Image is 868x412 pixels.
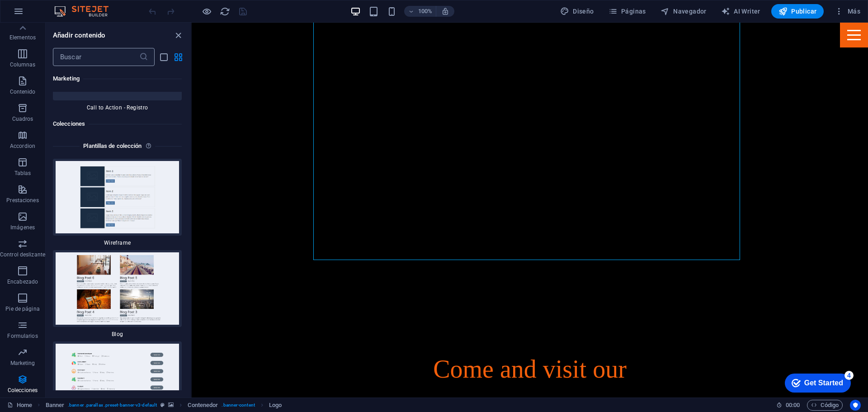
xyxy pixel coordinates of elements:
span: Call to Action - Registro [53,104,182,111]
span: AI Writer [721,7,760,16]
nav: breadcrumb [46,400,282,411]
div: Get Started [27,10,66,18]
button: list-view [158,52,169,62]
button: Publicar [771,4,824,19]
span: Haz clic para seleccionar y doble clic para editar [269,400,282,411]
div: 4 [67,2,76,11]
p: Marketing [10,360,35,367]
p: Cuadros [12,115,33,123]
p: Columnas [10,61,36,68]
button: AI Writer [717,4,764,19]
span: Publicar [778,7,817,16]
button: Usercentrics [850,400,861,411]
p: Formularios [7,332,38,340]
p: Colecciones [8,387,38,394]
i: Este elemento es un preajuste personalizable [160,403,165,407]
button: Diseño [557,4,598,19]
button: Haz clic para salir del modo de previsualización y seguir editando [201,6,212,17]
span: Haz clic para seleccionar y doble clic para editar [188,400,218,411]
a: Haz clic para cancelar la selección y doble clic para abrir páginas [7,400,32,411]
img: Editor Logo [52,6,120,17]
button: grid-view [173,52,184,62]
button: Código [807,400,843,411]
span: 00 00 [786,400,800,411]
span: Código [811,400,839,411]
span: Más [835,7,860,16]
p: Accordion [10,142,35,150]
p: Elementos [9,34,36,41]
p: Prestaciones [6,197,38,204]
i: Este elemento contiene un fondo [168,403,174,407]
h6: Colecciones [53,118,182,129]
img: blog_extension.jpg [55,252,179,325]
span: . banner .parallax .preset-banner-v3-default [68,400,157,411]
span: Haz clic para seleccionar y doble clic para editar [46,400,65,411]
span: Wireframe [53,239,182,246]
h6: Añadir contenido [53,30,105,41]
div: Get Started 4 items remaining, 20% complete [7,5,73,24]
i: Volver a cargar página [220,6,230,17]
span: . banner-content [222,400,255,411]
button: Páginas [605,4,650,19]
span: Diseño [560,7,594,16]
button: Más [831,4,864,19]
span: Blog [53,331,182,338]
p: Encabezado [7,278,38,285]
p: Imágenes [10,224,35,231]
p: Tablas [14,170,31,177]
input: Buscar [53,48,139,66]
h6: Plantillas de colección [80,141,145,152]
span: Páginas [609,7,646,16]
i: Cada plantilla - a excepción del listado de colecciones - incluye un diseño preconfigurado y cole... [146,141,155,152]
div: Blog [53,250,182,338]
button: close panel [173,30,184,41]
h6: Tiempo de la sesión [776,400,800,411]
p: Pie de página [5,305,39,313]
span: : [792,402,793,408]
button: Navegador [657,4,710,19]
p: Contenido [10,88,36,95]
span: Navegador [660,7,707,16]
div: Wireframe [53,159,182,246]
i: Al redimensionar, ajustar el nivel de zoom automáticamente para ajustarse al dispositivo elegido. [441,7,449,15]
img: wireframe_extension.jpg [55,161,179,233]
button: reload [219,6,230,17]
h6: Marketing [53,73,182,84]
h6: 100% [418,6,432,17]
button: 100% [404,6,436,17]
